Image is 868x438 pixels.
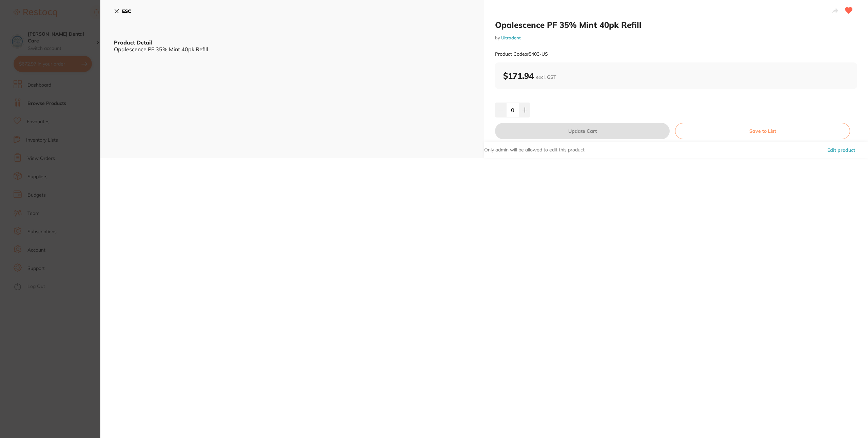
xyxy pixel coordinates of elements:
[536,74,556,80] span: excl. GST
[114,46,471,52] div: Opalescence PF 35% Mint 40pk Refill
[495,123,670,139] button: Update Cart
[114,5,131,17] button: ESC
[114,39,152,46] b: Product Detail
[495,35,857,40] small: by
[495,51,548,57] small: Product Code: #5403-US
[825,142,857,158] button: Edit product
[122,8,131,14] b: ESC
[675,123,850,139] button: Save to List
[495,20,857,30] h2: Opalescence PF 35% Mint 40pk Refill
[501,35,521,40] a: Ultradent
[503,71,556,81] b: $171.94
[484,147,585,153] p: Only admin will be allowed to edit this product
